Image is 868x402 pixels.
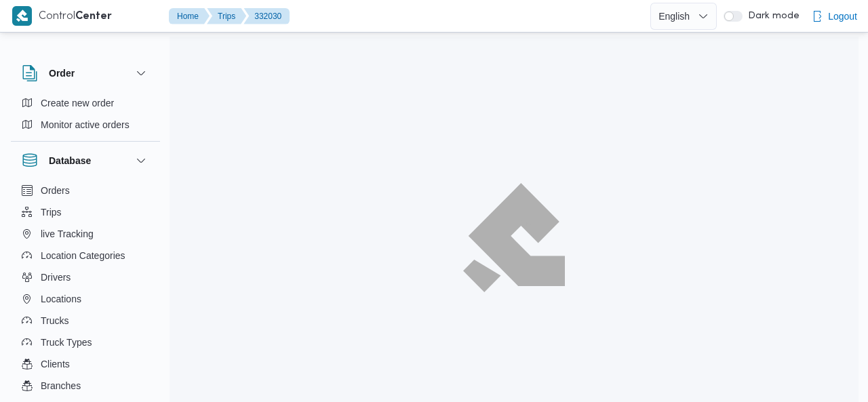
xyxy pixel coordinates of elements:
[16,310,155,331] button: Trucks
[11,92,160,141] div: Order
[12,6,32,26] img: X8yXhbKr1z7QwAAAABJRU5ErkJggg==
[16,201,155,223] button: Trips
[41,117,130,133] span: Monitor active orders
[49,153,91,169] h3: Database
[243,8,290,24] button: 332030
[828,8,857,24] span: Logout
[41,356,70,372] span: Clients
[169,8,210,24] button: Home
[471,191,557,283] img: ILLA Logo
[41,313,68,329] span: Trucks
[75,12,112,22] b: Center
[41,204,62,220] span: Trips
[41,226,94,242] span: live Tracking
[16,92,155,114] button: Create new order
[16,245,155,266] button: Location Categories
[41,334,92,350] span: Truck Types
[49,65,75,81] h3: Order
[41,95,114,111] span: Create new order
[207,8,246,24] button: Trips
[16,375,155,397] button: Branches
[16,353,155,375] button: Clients
[22,153,149,169] button: Database
[16,331,155,353] button: Truck Types
[16,266,155,288] button: Drivers
[22,65,149,81] button: Order
[743,11,800,22] span: Dark mode
[16,223,155,245] button: live Tracking
[16,180,155,201] button: Orders
[41,291,81,307] span: Locations
[41,182,70,199] span: Orders
[16,288,155,310] button: Locations
[41,378,81,394] span: Branches
[41,247,125,264] span: Location Categories
[806,3,863,30] button: Logout
[41,269,71,285] span: Drivers
[16,114,155,136] button: Monitor active orders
